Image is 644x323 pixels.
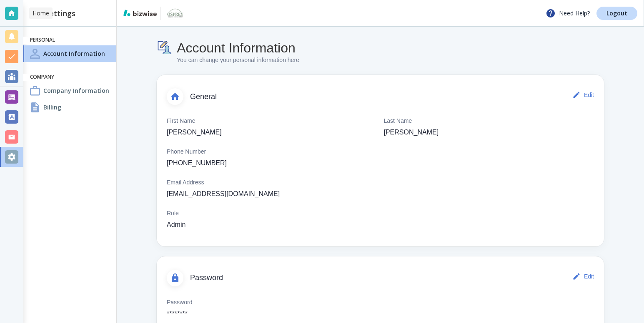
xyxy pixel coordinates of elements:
h4: Company Information [43,86,109,95]
h6: Company [30,74,110,81]
h4: Account Information [177,40,299,56]
a: BillingBilling [23,99,116,116]
span: Password [190,273,571,283]
a: Company InformationCompany Information [23,82,116,99]
img: National Health Insurance Consulting Firm | Osprey Health [164,7,187,20]
p: [EMAIL_ADDRESS][DOMAIN_NAME] [167,189,280,199]
p: First Name [167,117,195,126]
button: Edit [571,268,597,285]
p: Need Help? [546,8,590,18]
p: Home [33,9,49,17]
p: [PHONE_NUMBER] [167,158,227,168]
p: Phone Number [167,147,206,157]
img: bizwise [123,10,157,16]
p: Last Name [384,117,412,126]
p: Logout [606,10,627,16]
p: [PERSON_NAME] [167,127,222,137]
button: Edit [571,87,597,103]
a: Account InformationAccount Information [23,45,116,62]
img: Account Information [157,40,173,56]
p: Admin [167,220,185,230]
h4: Billing [43,103,61,112]
p: Role [167,209,179,218]
h4: Account Information [43,49,105,58]
p: [PERSON_NAME] [384,127,439,137]
p: Email Address [167,178,204,187]
h6: Personal [30,37,110,44]
a: Logout [596,7,637,20]
p: Password [167,298,192,307]
h2: Settings [32,8,75,19]
span: General [190,92,571,102]
p: You can change your personal information here [177,56,299,65]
